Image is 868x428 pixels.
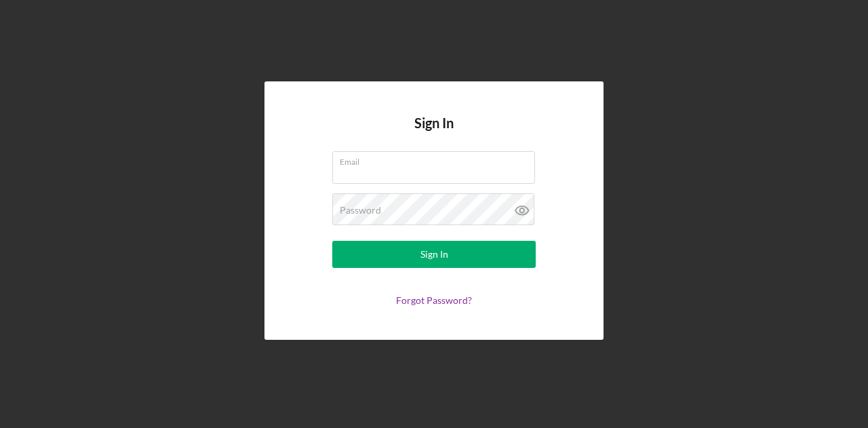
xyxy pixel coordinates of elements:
div: Sign In [420,241,448,268]
label: Password [340,205,381,216]
h4: Sign In [414,115,454,151]
a: Forgot Password? [396,294,472,306]
button: Sign In [332,241,536,268]
label: Email [340,152,535,167]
